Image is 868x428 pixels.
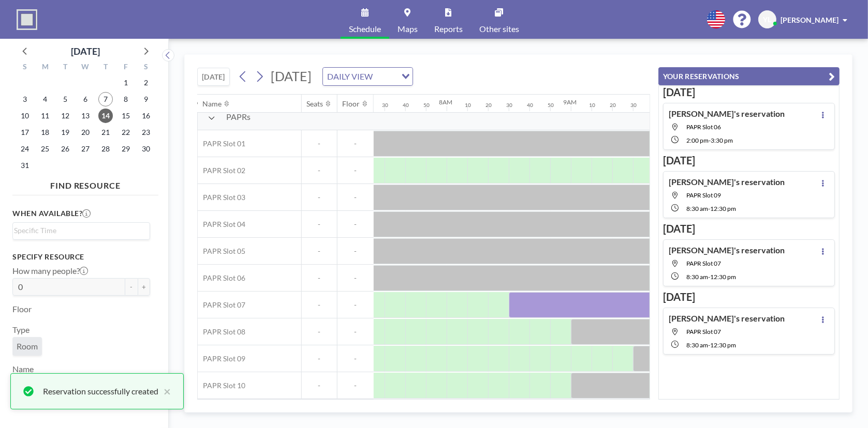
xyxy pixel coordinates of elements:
[98,125,113,140] span: Thursday, August 21, 2025
[325,70,375,83] span: DAILY VIEW
[18,142,32,156] span: Sunday, August 24, 2025
[12,266,88,276] label: How many people?
[95,61,115,74] div: T
[302,273,337,283] span: -
[15,61,35,74] div: S
[302,300,337,310] span: -
[198,273,245,283] span: PAPR Slot 06
[35,61,55,74] div: M
[711,136,733,144] span: 3:30 PM
[17,9,37,30] img: organization-logo
[709,136,711,144] span: -
[139,142,153,156] span: Saturday, August 30, 2025
[686,191,721,199] span: PAPR Slot 09
[125,278,138,296] button: -
[12,304,32,314] label: Floor
[548,102,554,109] div: 50
[119,125,133,140] span: Friday, August 22, 2025
[198,220,245,229] span: PAPR Slot 04
[686,136,709,144] span: 2:00 PM
[708,341,710,349] span: -
[337,327,374,337] span: -
[398,25,418,33] span: Maps
[198,247,245,256] span: PAPR Slot 05
[98,109,113,123] span: Thursday, August 14, 2025
[302,327,337,337] span: -
[226,112,251,122] span: PAPRs
[710,205,736,212] span: 12:30 PM
[610,102,616,109] div: 20
[76,61,96,74] div: W
[663,291,835,303] h3: [DATE]
[138,278,150,296] button: +
[203,99,222,109] div: Name
[38,142,52,156] span: Monday, August 25, 2025
[55,61,76,74] div: T
[18,158,32,173] span: Sunday, August 31, 2025
[669,245,785,255] h4: [PERSON_NAME]'s reservation
[343,99,360,109] div: Floor
[38,125,52,140] span: Monday, August 18, 2025
[663,222,835,235] h3: [DATE]
[271,68,312,84] span: [DATE]
[198,381,245,390] span: PAPR Slot 10
[119,109,133,123] span: Friday, August 15, 2025
[337,354,374,363] span: -
[710,341,736,349] span: 12:30 PM
[302,193,337,202] span: -
[669,109,785,119] h4: [PERSON_NAME]'s reservation
[708,205,710,212] span: -
[18,92,32,106] span: Sunday, August 3, 2025
[98,92,113,106] span: Thursday, August 7, 2025
[119,92,133,106] span: Friday, August 8, 2025
[337,247,374,256] span: -
[403,102,409,109] div: 40
[763,15,772,24] span: YL
[119,75,133,90] span: Friday, August 1, 2025
[17,341,38,351] span: Room
[669,177,785,187] h4: [PERSON_NAME]'s reservation
[198,139,245,148] span: PAPR Slot 01
[58,125,72,140] span: Tuesday, August 19, 2025
[589,102,595,109] div: 10
[78,125,93,140] span: Wednesday, August 20, 2025
[349,25,381,33] span: Schedule
[708,273,710,281] span: -
[198,327,245,337] span: PAPR Slot 08
[337,220,374,229] span: -
[669,313,785,324] h4: [PERSON_NAME]'s reservation
[302,381,337,390] span: -
[302,247,337,256] span: -
[686,341,708,349] span: 8:30 AM
[302,166,337,175] span: -
[479,25,519,33] span: Other sites
[663,154,835,167] h3: [DATE]
[506,102,512,109] div: 30
[136,61,156,74] div: S
[12,252,150,262] h3: Specify resource
[323,68,413,85] div: Search for option
[78,109,93,123] span: Wednesday, August 13, 2025
[563,98,577,106] div: 9AM
[119,142,133,156] span: Friday, August 29, 2025
[423,102,430,109] div: 50
[686,205,708,212] span: 8:30 AM
[18,109,32,123] span: Sunday, August 10, 2025
[710,273,736,281] span: 12:30 PM
[686,259,721,267] span: PAPR Slot 07
[43,385,158,398] div: Reservation successfully created
[78,92,93,106] span: Wednesday, August 6, 2025
[198,300,245,310] span: PAPR Slot 07
[12,364,34,374] label: Name
[337,300,374,310] span: -
[337,193,374,202] span: -
[58,92,72,106] span: Tuesday, August 5, 2025
[197,68,230,86] button: [DATE]
[198,193,245,202] span: PAPR Slot 03
[139,109,153,123] span: Saturday, August 16, 2025
[302,354,337,363] span: -
[337,166,374,175] span: -
[71,44,100,58] div: [DATE]
[630,102,637,109] div: 30
[663,86,835,99] h3: [DATE]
